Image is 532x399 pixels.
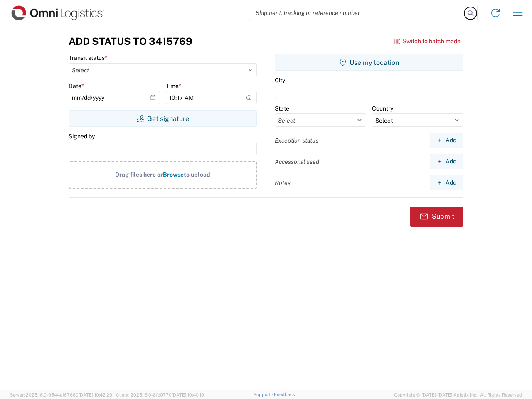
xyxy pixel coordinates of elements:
[172,392,204,397] span: [DATE] 10:40:19
[275,76,285,84] label: City
[275,137,318,144] label: Exception status
[275,105,289,112] label: State
[430,133,463,148] button: Add
[69,133,95,140] label: Signed by
[372,105,393,112] label: Country
[393,34,461,48] button: Switch to batch mode
[69,110,257,127] button: Get signature
[79,392,112,397] span: [DATE] 10:42:29
[394,391,522,399] span: Copyright © [DATE]-[DATE] Agistix Inc., All Rights Reserved
[410,207,463,227] button: Submit
[254,392,274,397] a: Support
[249,5,465,21] input: Shipment, tracking or reference number
[115,171,163,178] span: Drag files here or
[430,175,463,190] button: Add
[166,82,181,90] label: Time
[69,82,84,90] label: Date
[69,54,107,62] label: Transit status
[116,392,204,397] span: Client: 2025.16.0-8fc0770
[69,35,192,47] h3: Add Status to 3415769
[275,158,319,165] label: Accessorial used
[184,171,210,178] span: to upload
[275,54,463,71] button: Use my location
[163,171,184,178] span: Browse
[275,179,291,187] label: Notes
[274,392,295,397] a: Feedback
[430,154,463,169] button: Add
[10,392,112,397] span: Server: 2025.16.0-9544af67660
